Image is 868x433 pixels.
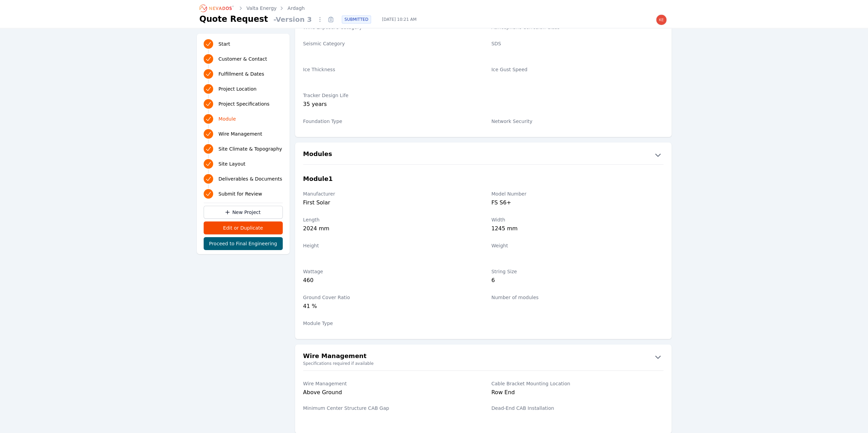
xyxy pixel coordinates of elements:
[491,66,663,73] label: Ice Gust Speed
[491,294,663,301] label: Number of modules
[303,242,475,249] label: Height
[491,242,663,249] label: Weight
[303,405,475,412] label: Minimum Center Structure CAB Gap
[219,56,267,62] span: Customer & Contact
[295,149,672,160] button: Modules
[656,14,667,25] img: kevin.west@nevados.solar
[219,175,282,182] span: Deliverables & Documents
[377,17,422,22] span: [DATE] 10:21 AM
[219,145,282,152] span: Site Climate & Topography
[200,3,305,14] nav: Breadcrumb
[303,118,475,125] label: Foundation Type
[491,190,663,197] label: Model Number
[204,206,283,219] a: New Project
[303,100,475,110] div: 35 years
[219,41,230,47] span: Start
[288,5,305,12] a: Ardagh
[219,71,264,77] span: Fulfillment & Dates
[204,237,283,250] button: Proceed to Final Engineering
[491,199,663,208] div: FS S6+
[247,5,277,12] a: Valta Energy
[491,225,663,234] div: 1245 mm
[303,351,367,362] h2: Wire Management
[303,276,475,286] div: 460
[491,380,663,387] label: Cable Bracket Mounting Location
[491,268,663,275] label: String Size
[491,118,663,125] label: Network Security
[342,15,371,24] div: SUBMITTED
[219,190,262,197] span: Submit for Review
[295,351,672,362] button: Wire Management
[295,361,672,366] small: Specifications required if available
[204,38,283,200] nav: Progress
[303,40,475,47] label: Seismic Category
[303,66,475,73] label: Ice Thickness
[303,199,475,208] div: First Solar
[219,130,262,137] span: Wire Management
[303,388,475,397] div: Above Ground
[491,276,663,286] div: 6
[219,100,270,107] span: Project Specifications
[303,302,475,312] div: 41 %
[303,92,475,99] label: Tracker Design Life
[303,174,333,184] h3: Module 1
[303,380,475,387] label: Wire Management
[303,225,475,234] div: 2024 mm
[303,216,475,223] label: Length
[303,190,475,197] label: Manufacturer
[303,268,475,275] label: Wattage
[491,40,663,47] label: SDS
[219,86,257,92] span: Project Location
[219,160,246,167] span: Site Layout
[303,294,475,301] label: Ground Cover Ratio
[271,15,314,24] span: - Version 3
[303,149,332,160] h2: Modules
[491,388,663,397] div: Row End
[200,14,268,25] h1: Quote Request
[204,221,283,234] button: Edit or Duplicate
[491,216,663,223] label: Width
[303,320,475,327] label: Module Type
[219,115,236,122] span: Module
[491,405,663,412] label: Dead-End CAB Installation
